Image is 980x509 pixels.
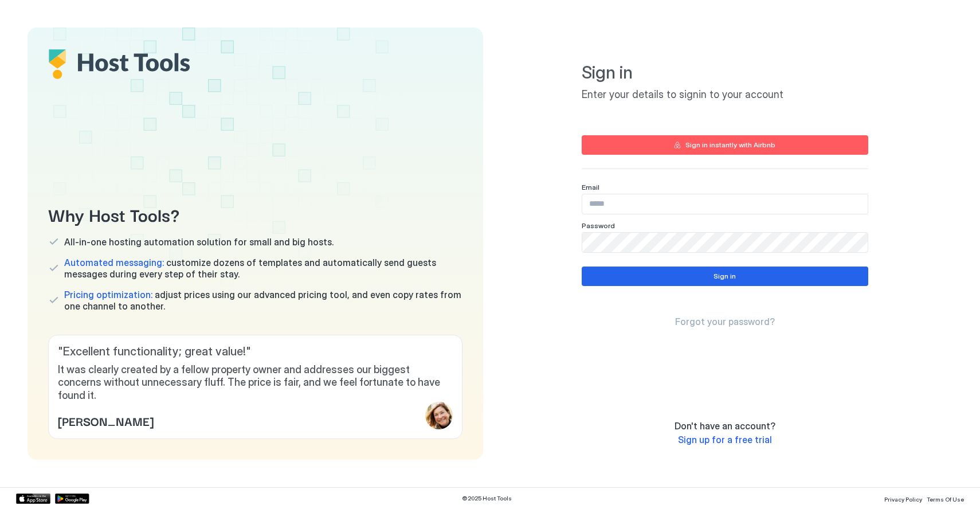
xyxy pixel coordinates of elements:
a: Forgot your password? [675,316,775,328]
span: All-in-one hosting automation solution for small and big hosts. [64,236,334,248]
span: customize dozens of templates and automatically send guests messages during every step of their s... [64,257,462,280]
div: Sign in [714,271,736,281]
button: Sign in [582,267,868,286]
a: Google Play Store [55,494,89,504]
span: adjust prices using our advanced pricing tool, and even copy rates from one channel to another. [64,289,462,312]
div: Sign in instantly with Airbnb [685,140,775,150]
a: Privacy Policy [884,492,922,504]
span: Automated messaging: [64,257,164,268]
span: " Excellent functionality; great value! " [58,344,453,359]
span: Why Host Tools? [48,201,462,227]
span: © 2025 Host Tools [462,495,512,502]
input: Input Field [582,233,868,252]
span: Sign in [582,62,868,84]
a: Sign up for a free trial [678,434,772,446]
input: Input Field [582,194,868,214]
span: It was clearly created by a fellow property owner and addresses our biggest concerns without unne... [58,363,453,402]
span: Privacy Policy [884,496,922,503]
button: Sign in instantly with Airbnb [582,135,868,155]
div: profile [425,402,453,429]
span: Terms Of Use [927,496,964,503]
span: Pricing optimization: [64,289,152,300]
span: Enter your details to signin to your account [582,88,868,101]
a: App Store [16,494,50,504]
span: Don't have an account? [675,420,775,432]
span: [PERSON_NAME] [58,412,154,429]
span: Password [582,221,615,230]
a: Terms Of Use [927,492,964,504]
span: Email [582,183,599,191]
